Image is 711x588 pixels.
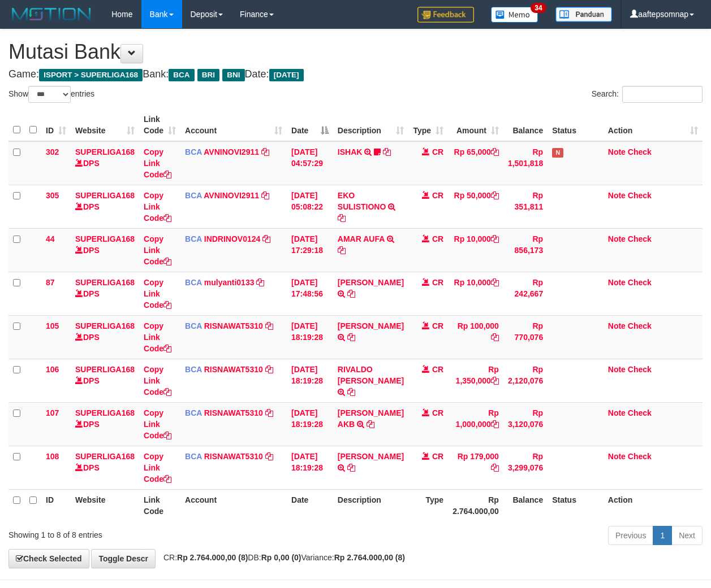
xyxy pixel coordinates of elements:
[75,452,135,461] a: SUPERLIGA168
[347,387,355,397] a: Copy RIVALDO GUSTI RAND to clipboard
[503,402,548,446] td: Rp 3,120,076
[503,489,548,521] th: Balance
[91,549,156,568] a: Toggle Descr
[432,234,443,243] span: CR
[269,69,304,81] span: [DATE]
[71,489,139,521] th: Website
[491,234,499,243] a: Copy Rp 10,000 to clipboard
[204,408,263,417] a: RISNAWAT5310
[503,359,548,402] td: Rp 2,120,076
[158,553,405,562] span: CR: DB: Variance:
[408,489,448,521] th: Type
[491,7,538,23] img: Button%20Memo.svg
[338,365,404,385] a: RIVALDO [PERSON_NAME]
[503,185,548,228] td: Rp 351,811
[347,333,355,342] a: Copy PRAJHA MAHARRIO TA to clipboard
[144,365,171,397] a: Copy Link Code
[628,452,652,461] a: Check
[628,408,652,417] a: Check
[8,549,89,568] a: Check Selected
[367,420,374,429] a: Copy MUHAMMAD RIZQY AKB to clipboard
[46,365,59,374] span: 106
[46,234,55,243] span: 44
[491,147,499,156] a: Copy Rp 65,000 to clipboard
[75,321,135,330] a: SUPERLIGA168
[417,7,474,23] img: Feedback.jpg
[592,86,703,103] label: Search:
[265,408,273,417] a: Copy RISNAWAT5310 to clipboard
[338,278,404,287] a: [PERSON_NAME]
[448,489,503,521] th: Rp 2.764.000,00
[204,147,259,156] a: AVNINOVI2911
[75,365,135,374] a: SUPERLIGA168
[448,272,503,315] td: Rp 10,000
[338,408,404,429] a: [PERSON_NAME] AKB
[41,489,71,521] th: ID
[653,526,672,545] a: 1
[185,452,202,461] span: BCA
[262,234,270,243] a: Copy INDRINOV0124 to clipboard
[432,365,443,374] span: CR
[261,147,269,156] a: Copy AVNINOVI2911 to clipboard
[256,278,264,287] a: Copy mulyanti0133 to clipboard
[287,315,333,359] td: [DATE] 18:19:28
[287,185,333,228] td: [DATE] 05:08:22
[448,109,503,141] th: Amount: activate to sort column ascending
[432,191,443,200] span: CR
[604,109,703,141] th: Action: activate to sort column ascending
[604,489,703,521] th: Action
[185,147,202,156] span: BCA
[46,147,59,156] span: 302
[46,321,59,330] span: 105
[347,463,355,472] a: Copy AMJAD ARZIYANTO to clipboard
[71,359,139,402] td: DPS
[139,489,180,521] th: Link Code
[265,321,273,330] a: Copy RISNAWAT5310 to clipboard
[628,147,652,156] a: Check
[46,278,55,287] span: 87
[448,359,503,402] td: Rp 1,350,000
[75,191,135,200] a: SUPERLIGA168
[448,402,503,446] td: Rp 1,000,000
[287,141,333,185] td: [DATE] 04:57:29
[622,86,703,103] input: Search:
[8,41,703,63] h1: Mutasi Bank
[503,141,548,185] td: Rp 1,501,818
[265,365,273,374] a: Copy RISNAWAT5310 to clipboard
[71,109,139,141] th: Website: activate to sort column ascending
[503,446,548,489] td: Rp 3,299,076
[503,109,548,141] th: Balance
[555,7,612,22] img: panduan.png
[265,452,273,461] a: Copy RISNAWAT5310 to clipboard
[41,109,71,141] th: ID: activate to sort column ascending
[448,141,503,185] td: Rp 65,000
[287,402,333,446] td: [DATE] 18:19:28
[608,408,626,417] a: Note
[185,365,202,374] span: BCA
[347,289,355,298] a: Copy SILVA SARI S to clipboard
[75,234,135,243] a: SUPERLIGA168
[71,185,139,228] td: DPS
[628,278,652,287] a: Check
[222,69,244,81] span: BNI
[144,234,171,266] a: Copy Link Code
[448,446,503,489] td: Rp 179,000
[261,553,301,562] strong: Rp 0,00 (0)
[491,333,499,342] a: Copy Rp 100,000 to clipboard
[338,321,404,330] a: [PERSON_NAME]
[177,553,248,562] strong: Rp 2.764.000,00 (8)
[204,452,263,461] a: RISNAWAT5310
[8,6,94,23] img: MOTION_logo.png
[197,69,219,81] span: BRI
[491,278,499,287] a: Copy Rp 10,000 to clipboard
[139,109,180,141] th: Link Code: activate to sort column ascending
[71,446,139,489] td: DPS
[671,526,703,545] a: Next
[204,191,259,200] a: AVNINOVI2911
[383,147,391,156] a: Copy ISHAK to clipboard
[8,525,288,541] div: Showing 1 to 8 of 8 entries
[287,489,333,521] th: Date
[608,191,626,200] a: Note
[204,234,261,243] a: INDRINOV0124
[204,321,263,330] a: RISNAWAT5310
